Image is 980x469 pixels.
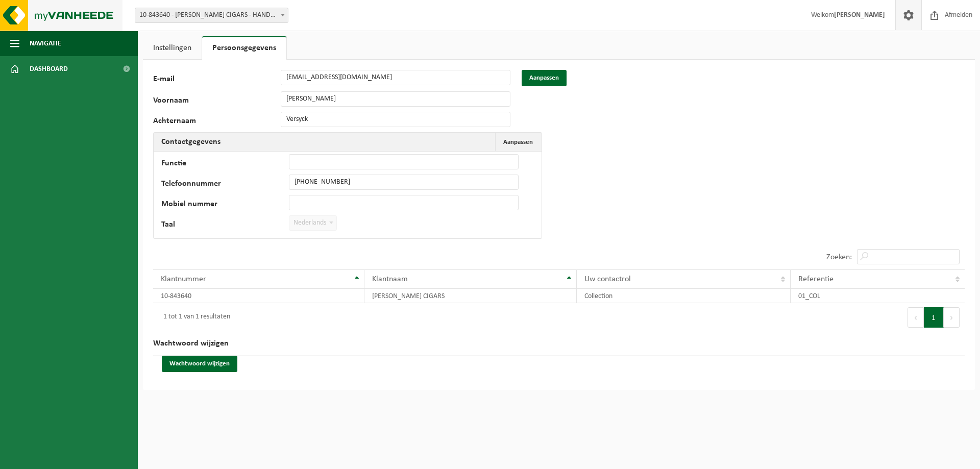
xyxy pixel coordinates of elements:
[372,275,408,283] span: Klantnaam
[364,289,577,303] td: [PERSON_NAME] CIGARS
[924,307,944,328] button: 1
[153,289,364,303] td: 10-843640
[202,36,286,60] a: Persoonsgegevens
[798,275,834,283] span: Referentie
[153,117,281,127] label: Achternaam
[522,70,567,86] button: Aanpassen
[791,289,965,303] td: 01_COL
[153,96,281,107] label: Voornaam
[944,307,960,328] button: Next
[161,275,206,283] span: Klantnummer
[289,215,337,231] span: Nederlands
[153,332,965,356] h2: Wachtwoord wijzigen
[135,8,288,22] span: 10-843640 - J. CORTÈS CIGARS - HANDZAME
[161,180,289,190] label: Telefoonnummer
[153,75,281,86] label: E-mail
[162,356,237,372] button: Wachtwoord wijzigen
[143,36,202,60] a: Instellingen
[577,289,791,303] td: Collection
[135,8,288,23] span: 10-843640 - J. CORTÈS CIGARS - HANDZAME
[908,307,924,328] button: Previous
[289,216,336,230] span: Nederlands
[161,200,289,210] label: Mobiel nummer
[30,56,68,82] span: Dashboard
[161,159,289,169] label: Functie
[154,133,228,151] h2: Contactgegevens
[826,253,852,261] label: Zoeken:
[503,139,533,145] span: Aanpassen
[584,275,631,283] span: Uw contactrol
[495,133,541,151] button: Aanpassen
[281,70,510,85] input: E-mail
[158,308,230,327] div: 1 tot 1 van 1 resultaten
[30,31,61,56] span: Navigatie
[834,11,885,19] strong: [PERSON_NAME]
[161,220,289,231] label: Taal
